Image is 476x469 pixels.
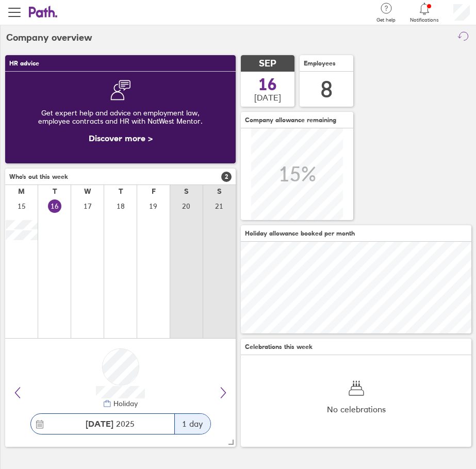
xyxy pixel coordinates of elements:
div: Holiday [111,399,138,408]
div: Get expert help and advice on employment law, employee contracts and HR with NatWest Mentor. [13,100,227,133]
div: S [217,187,222,195]
div: W [84,187,91,195]
span: Company allowance remaining [245,116,336,124]
div: M [18,187,25,195]
h2: Company overview [6,25,92,50]
span: No celebrations [327,405,386,414]
span: [DATE] [254,93,281,102]
span: 2 [221,172,232,182]
span: Employees [304,60,336,67]
div: 8 [320,76,333,103]
div: T [119,187,123,195]
div: 1 day [174,414,210,434]
span: Holiday allowance booked per month [245,230,355,237]
span: Celebrations this week [245,343,313,350]
div: S [184,187,189,195]
a: Discover more > [89,133,153,143]
span: 16 [258,76,277,93]
span: HR advice [9,60,39,67]
div: F [152,187,156,195]
a: Notifications [410,2,439,23]
strong: [DATE] [86,418,113,429]
span: Who's out this week [9,173,68,180]
div: T [53,187,57,195]
span: Notifications [410,17,439,23]
span: Get help [376,17,396,23]
span: 2025 [86,419,135,428]
span: SEP [259,58,276,69]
